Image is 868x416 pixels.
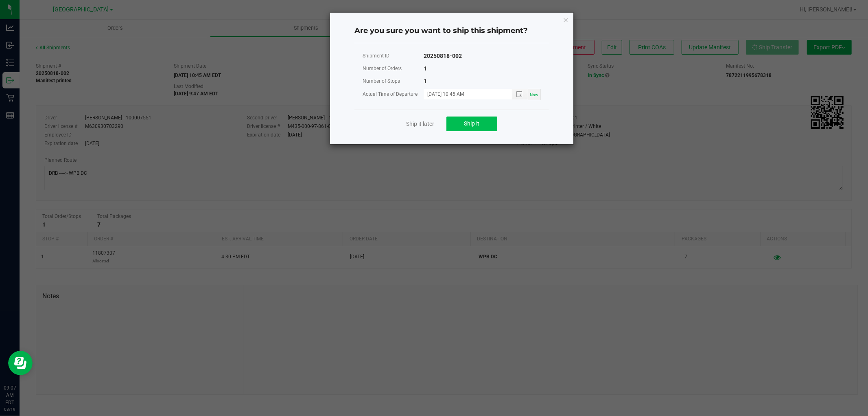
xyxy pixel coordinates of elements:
[8,351,33,375] iframe: Resource center
[354,26,549,36] h4: Are you sure you want to ship this shipment?
[464,120,480,127] span: Ship it
[424,76,427,86] div: 1
[363,89,424,99] div: Actual Time of Departure
[424,89,503,99] input: MM/dd/yyyy HH:MM a
[530,92,538,97] span: Now
[406,120,434,128] a: Ship it later
[512,89,528,99] span: Toggle popup
[363,76,424,86] div: Number of Stops
[363,51,424,61] div: Shipment ID
[424,64,427,74] div: 1
[563,15,568,24] button: Close
[446,117,497,131] button: Ship it
[424,51,462,61] div: 20250818-002
[363,64,424,74] div: Number of Orders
